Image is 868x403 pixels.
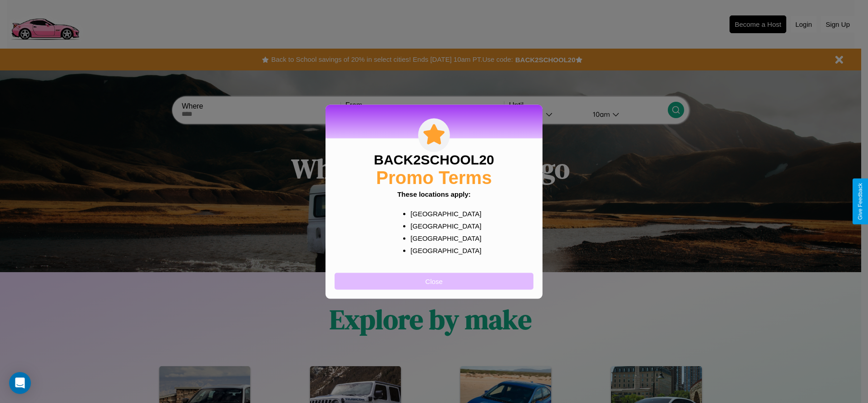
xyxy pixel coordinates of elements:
p: [GEOGRAPHIC_DATA] [410,232,475,244]
div: Give Feedback [857,183,863,220]
h2: Promo Terms [376,167,492,188]
p: [GEOGRAPHIC_DATA] [410,207,475,219]
p: [GEOGRAPHIC_DATA] [410,219,475,232]
b: These locations apply: [397,190,471,198]
button: Close [335,273,533,289]
h3: BACK2SCHOOL20 [374,152,494,167]
p: [GEOGRAPHIC_DATA] [410,244,475,256]
div: Open Intercom Messenger [9,372,31,394]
